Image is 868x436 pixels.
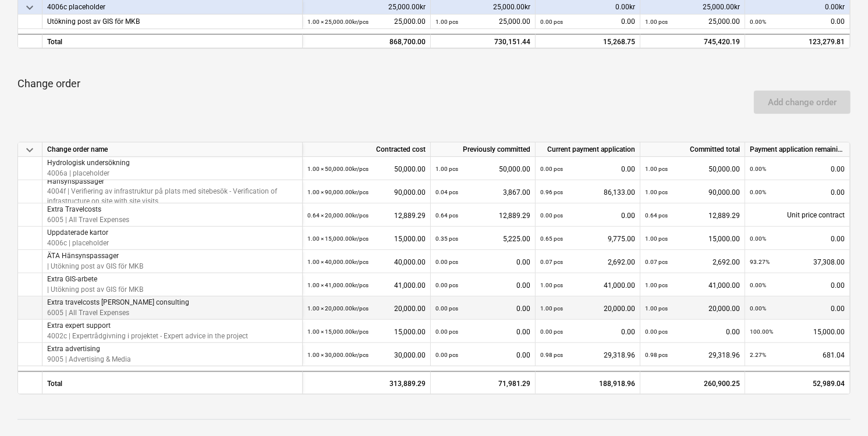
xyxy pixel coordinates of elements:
[645,273,740,297] div: 41,000.00
[750,35,845,49] div: 123,279.81
[645,328,668,335] small: 0.00 pcs
[307,328,369,335] small: 1.00 × 15,000.00kr / pcs
[810,380,868,436] iframe: Chat Widget
[435,328,458,335] small: 0.00 pcs
[645,19,668,25] small: 1.00 pcs
[810,380,868,436] div: Chatt-widget
[645,212,668,219] small: 0.64 pcs
[540,19,563,25] small: 0.00 pcs
[303,142,431,157] div: Contracted cost
[645,235,668,242] small: 1.00 pcs
[750,259,770,265] small: 93.27%
[645,352,668,358] small: 0.98 pcs
[540,296,635,320] div: 20,000.00
[540,35,635,49] div: 15,268.75
[540,305,563,312] small: 1.00 pcs
[645,296,740,320] div: 20,000.00
[540,282,563,288] small: 1.00 pcs
[745,142,850,157] div: Payment application remaining
[750,235,766,242] small: 0.00%
[47,321,248,331] p: Extra expert support
[307,166,369,172] small: 1.00 × 50,000.00kr / pcs
[750,15,845,29] div: 0.00
[23,1,37,15] span: keyboard_arrow_down
[47,168,130,178] p: 4006a | placeholder
[750,157,845,181] div: 0.00
[750,296,845,320] div: 0.00
[536,142,640,157] div: Current payment application
[435,352,458,358] small: 0.00 pcs
[435,189,458,195] small: 0.04 pcs
[750,227,845,251] div: 0.00
[307,227,426,251] div: 15,000.00
[750,343,845,367] div: 681.04
[307,189,369,195] small: 1.00 × 90,000.00kr / pcs
[540,352,563,358] small: 0.98 pcs
[47,261,143,271] p: | Utökning post av GIS för MKB
[47,228,109,238] p: Uppdaterade kartor
[435,259,458,265] small: 0.00 pcs
[435,157,530,181] div: 50,000.00
[307,35,426,49] div: 868,700.00
[307,19,369,25] small: 1.00 × 25,000.00kr / pcs
[750,180,845,204] div: 0.00
[540,180,635,204] div: 86,133.00
[47,274,143,284] p: Extra GIS-arbete
[47,15,297,29] div: Utökning post av GIS för MKB
[750,320,845,344] div: 15,000.00
[645,227,740,251] div: 15,000.00
[750,282,766,288] small: 0.00%
[540,343,635,367] div: 29,318.96
[47,344,131,354] p: Extra advertising
[435,166,458,172] small: 1.00 pcs
[307,15,426,29] div: 25,000.00
[435,212,458,219] small: 0.64 pcs
[431,142,536,157] div: Previously committed
[645,189,668,195] small: 1.00 pcs
[750,328,773,335] small: 100.00%
[435,305,458,312] small: 0.00 pcs
[540,320,635,344] div: 0.00
[540,157,635,181] div: 0.00
[645,343,740,367] div: 29,318.96
[750,19,766,25] small: 0.00%
[47,158,130,168] p: Hydrologisk undersökning
[435,227,530,251] div: 5,225.00
[645,15,740,29] div: 25,000.00
[745,203,850,227] div: Unit price contract
[307,282,369,288] small: 1.00 × 41,000.00kr / pcs
[435,15,530,29] div: 25,000.00
[645,259,668,265] small: 0.07 pcs
[307,180,426,204] div: 90,000.00
[307,273,426,297] div: 41,000.00
[307,250,426,274] div: 40,000.00
[645,250,740,274] div: 2,692.00
[540,328,563,335] small: 0.00 pcs
[750,166,766,172] small: 0.00%
[750,305,766,312] small: 0.00%
[307,343,426,367] div: 30,000.00
[435,343,530,367] div: 0.00
[307,235,369,242] small: 1.00 × 15,000.00kr / pcs
[645,203,740,227] div: 12,889.29
[435,35,530,49] div: 730,151.44
[750,250,845,274] div: 37,308.00
[307,203,426,227] div: 12,889.29
[307,157,426,181] div: 50,000.00
[47,205,129,215] p: Extra Travelcosts
[435,180,530,204] div: 3,867.00
[645,320,740,344] div: 0.00
[47,187,297,206] p: 4004f | Verifiering av infrastruktur på plats med sitebesök - Verification of infrastructure on s...
[47,177,297,187] p: Hänsynspassager
[540,203,635,227] div: 0.00
[540,250,635,274] div: 2,692.00
[307,212,369,219] small: 0.64 × 20,000.00kr / pcs
[640,371,745,394] div: 260,900.25
[303,371,431,394] div: 313,889.29
[42,142,303,157] div: Change order name
[435,250,530,274] div: 0.00
[307,352,369,358] small: 1.00 × 30,000.00kr / pcs
[540,166,563,172] small: 0.00 pcs
[435,235,458,242] small: 0.35 pcs
[540,235,563,242] small: 0.65 pcs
